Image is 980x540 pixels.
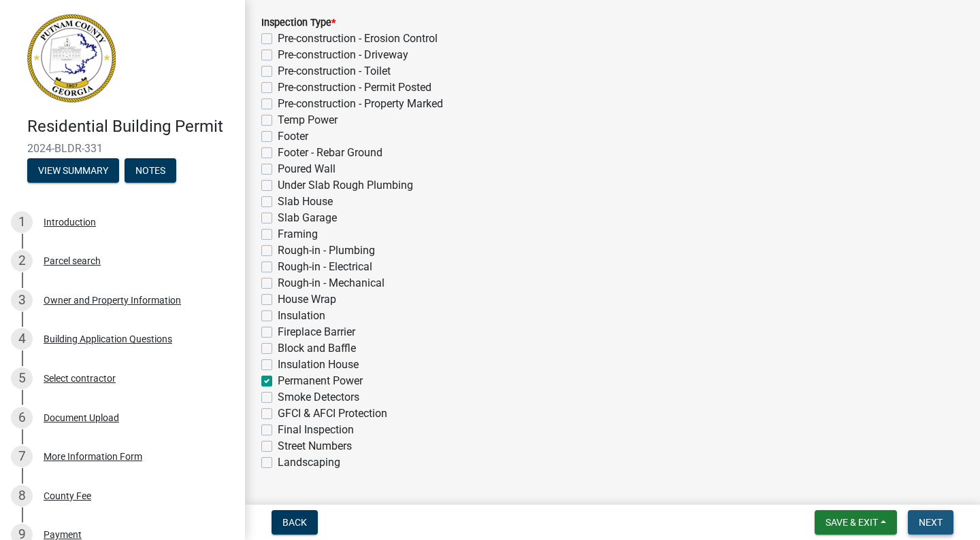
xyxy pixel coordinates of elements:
span: Save & Exit [826,517,878,528]
div: 6 [11,407,33,429]
label: Inspection Type [261,18,336,28]
div: More Information Form [44,452,142,461]
button: Save & Exit [815,510,897,535]
div: Introduction [44,217,96,227]
label: Pre-construction - Toilet [278,63,391,79]
label: Pre-construction - Permit Posted [278,79,431,96]
img: Putnam County, Georgia [27,14,116,103]
div: 2 [11,250,33,272]
label: Rough-in - Mechanical [278,275,385,291]
div: 5 [11,367,33,389]
label: Rough-in - Plumbing [278,242,375,259]
label: Slab Garage [278,210,337,226]
div: 8 [11,485,33,507]
div: Document Upload [44,413,119,422]
button: Notes [125,158,176,183]
label: Pre-construction - Property Marked [278,96,443,112]
label: Rough-in - Electrical [278,259,372,275]
div: 4 [11,328,33,350]
label: Fireplace Barrier [278,324,355,340]
label: Street Numbers [278,438,352,454]
label: Final Inspection [278,422,354,438]
div: 3 [11,289,33,311]
label: Pre-construction - Erosion Control [278,31,438,47]
div: Select contractor [44,374,116,383]
div: Owner and Property Information [44,295,181,305]
label: Footer - Rebar Ground [278,145,382,161]
label: Pre-construction - Driveway [278,47,408,63]
div: County Fee [44,491,91,501]
button: Back [272,510,318,535]
label: Insulation House [278,357,359,373]
label: Footer [278,128,308,145]
span: Back [282,517,307,528]
span: 2024-BLDR-331 [27,142,218,155]
div: Building Application Questions [44,334,172,344]
h4: Residential Building Permit [27,117,234,137]
div: Parcel search [44,256,101,266]
label: Permanent Power [278,373,363,389]
div: Payment [44,530,82,539]
wm-modal-confirm: Summary [27,166,119,177]
label: Temp Power [278,112,338,128]
label: Block and Baffle [278,340,356,357]
label: Smoke Detectors [278,389,359,406]
label: Under Slab Rough Plumbing [278,177,413,194]
label: Insulation [278,308,325,324]
label: Slab House [278,194,333,210]
label: Framing [278,226,318,242]
span: Next [919,517,943,528]
label: House Wrap [278,291,336,308]
label: Poured Wall [278,161,336,177]
div: 7 [11,446,33,467]
label: GFCI & AFCI Protection [278,406,387,422]
button: View Summary [27,158,119,183]
div: 1 [11,211,33,233]
label: Landscaping [278,454,340,471]
wm-modal-confirm: Notes [125,166,176,177]
button: Next [908,510,953,535]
